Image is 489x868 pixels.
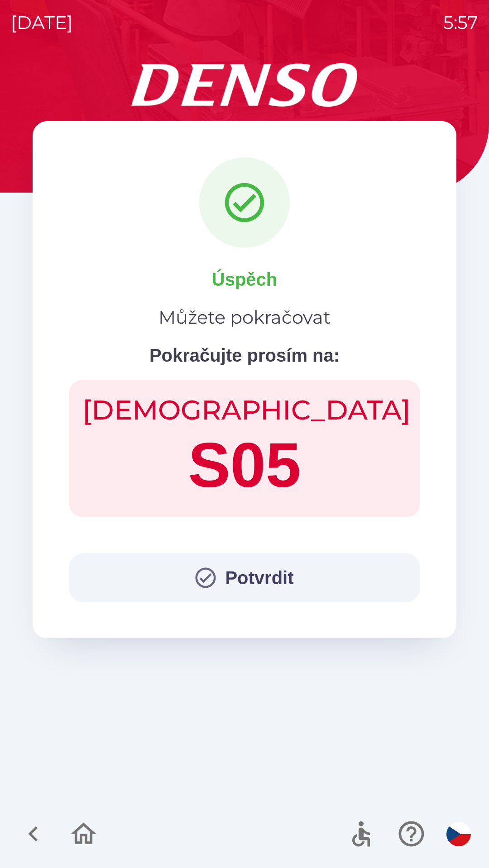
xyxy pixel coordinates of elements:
p: [DATE] [11,9,73,36]
p: Úspěch [212,266,278,293]
p: Můžete pokračovat [158,304,331,331]
h2: [DEMOGRAPHIC_DATA] [82,393,407,427]
p: 5:57 [443,9,478,36]
button: Potvrdit [69,553,420,602]
h1: S05 [82,427,407,504]
p: Pokračujte prosím na: [149,342,340,369]
img: Logo [33,63,456,107]
img: cs flag [446,822,471,846]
